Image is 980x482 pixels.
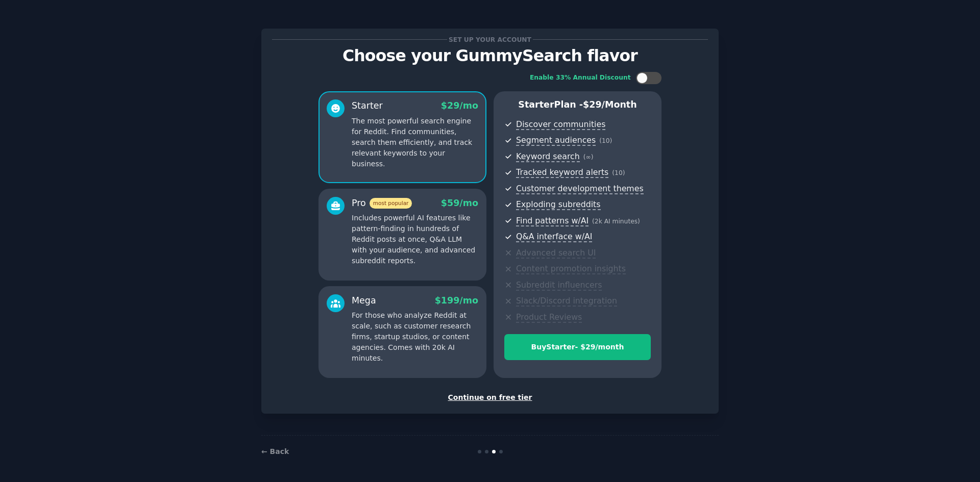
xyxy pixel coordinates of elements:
[516,135,596,146] span: Segment audiences
[516,232,592,242] span: Q&A interface w/AI
[583,154,594,161] span: ( ∞ )
[516,184,644,194] span: Customer development themes
[516,264,626,274] span: Content promotion insights
[441,100,478,111] span: $ 29 /mo
[516,151,580,162] span: Keyword search
[504,334,651,360] button: BuyStarter- $29/month
[435,295,478,306] span: $ 199 /mo
[504,98,651,111] p: Starter Plan -
[530,73,631,83] div: Enable 33% Annual Discount
[592,218,640,225] span: ( 2k AI minutes )
[599,137,612,144] span: ( 10 )
[441,198,478,208] span: $ 59 /mo
[447,34,533,45] span: Set up your account
[352,294,376,307] div: Mega
[516,280,602,291] span: Subreddit influencers
[352,99,383,112] div: Starter
[272,47,708,65] p: Choose your GummySearch flavor
[370,198,412,209] span: most popular
[583,99,637,110] span: $ 29 /month
[516,248,596,259] span: Advanced search UI
[352,310,478,364] p: For those who analyze Reddit at scale, such as customer research firms, startup studios, or conte...
[261,447,289,455] a: ← Back
[352,197,412,210] div: Pro
[272,392,708,403] div: Continue on free tier
[352,213,478,266] p: Includes powerful AI features like pattern-finding in hundreds of Reddit posts at once, Q&A LLM w...
[516,167,608,178] span: Tracked keyword alerts
[516,296,617,307] span: Slack/Discord integration
[516,216,589,226] span: Find patterns w/AI
[612,169,625,176] span: ( 10 )
[516,119,605,130] span: Discover communities
[352,116,478,169] p: The most powerful search engine for Reddit. Find communities, search them efficiently, and track ...
[516,312,582,323] span: Product Reviews
[516,199,600,210] span: Exploding subreddits
[505,342,650,352] div: Buy Starter - $ 29 /month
